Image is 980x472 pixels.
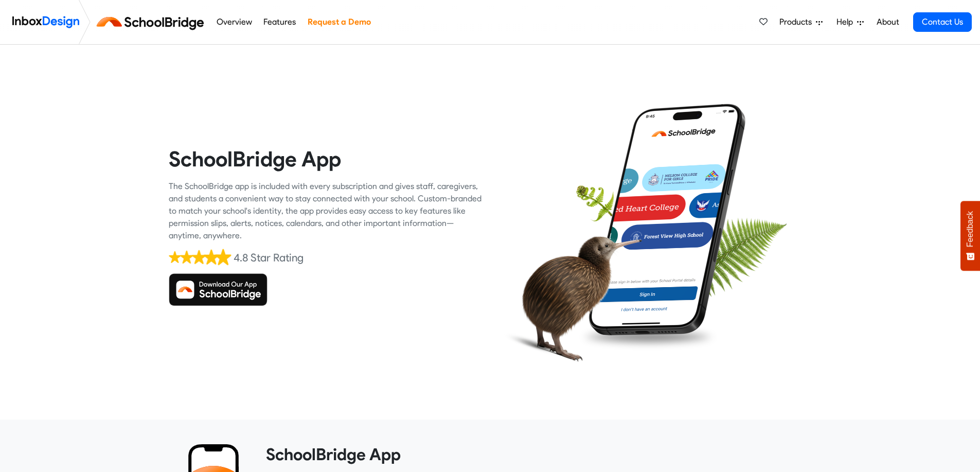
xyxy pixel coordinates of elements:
heading: SchoolBridge App [169,146,483,172]
span: Products [779,16,816,28]
span: Feedback [966,211,975,247]
span: Help [836,16,857,28]
button: Feedback - Show survey [960,201,980,271]
div: The SchoolBridge app is included with every subscription and gives staff, caregivers, and student... [169,180,483,242]
img: shadow.png [578,322,719,352]
a: Contact Us [913,12,972,32]
heading: SchoolBridge App [266,444,804,465]
a: Features [261,12,299,32]
div: 4.8 Star Rating [234,250,304,266]
a: About [874,12,902,32]
img: phone.png [589,103,745,335]
a: Overview [213,12,255,32]
a: Products [775,12,827,32]
img: schoolbridge logo [95,10,210,34]
a: Request a Demo [305,12,373,32]
a: Help [832,12,868,32]
img: Download SchoolBridge App [169,273,268,306]
img: kiwi_bird.png [497,207,642,376]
